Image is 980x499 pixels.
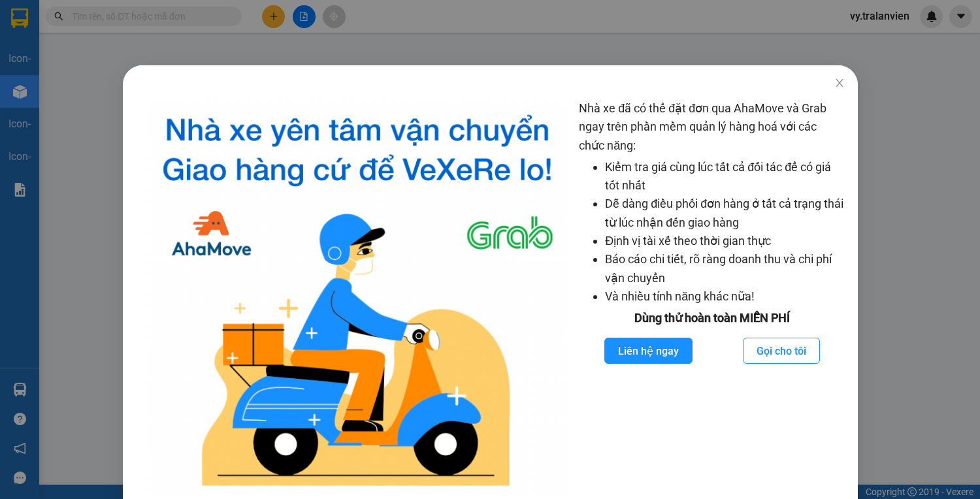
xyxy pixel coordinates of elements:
button: Close [821,65,858,102]
li: Định vị tài xế theo thời gian thực [605,232,845,250]
div: Dùng thử hoàn toàn MIỄN PHÍ [579,309,845,327]
div: Nhà xe đã có thể đặt đơn qua AhaMove và Grab ngay trên phần mềm quản lý hàng hoá với các chức năng: [579,99,845,498]
img: logo [146,99,568,498]
span: close [834,78,845,88]
li: Kiểm tra giá cùng lúc tất cả đối tác để có giá tốt nhất [605,158,845,195]
button: Gọi cho tôi [742,338,819,364]
li: Báo cáo chi tiết, rõ ràng doanh thu và chi phí vận chuyển [605,250,845,287]
li: Dễ dàng điều phối đơn hàng ở tất cả trạng thái từ lúc nhận đến giao hàng [605,195,845,232]
span: Liên hệ ngay [617,343,678,359]
span: Gọi cho tôi [756,343,806,359]
li: Và nhiều tính năng khác nữa! [605,287,845,306]
button: Liên hệ ngay [604,338,692,364]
